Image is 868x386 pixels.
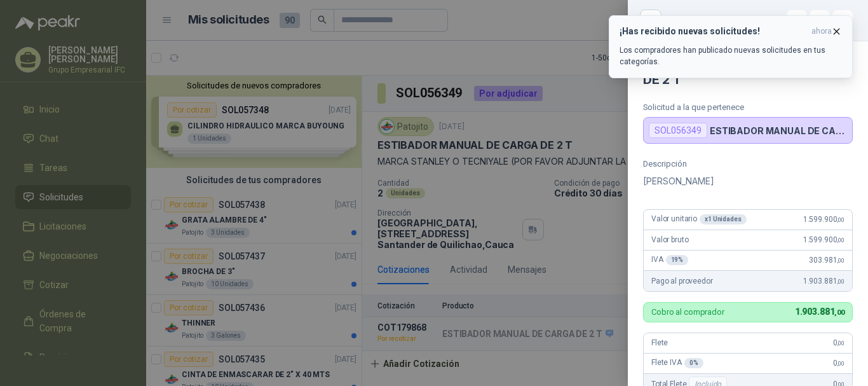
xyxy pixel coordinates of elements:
p: ESTIBADOR MANUAL DE CARGA DE 2 T [710,125,847,136]
div: 19 % [666,255,689,265]
p: Cobro al comprador [651,308,724,316]
span: Pago al proveedor [651,277,713,286]
p: Los compradores han publicado nuevas solicitudes en tus categorías. [620,45,842,67]
p: [PERSON_NAME] [643,174,853,189]
h3: ¡Has recibido nuevas solicitudes! [620,26,806,37]
span: Flete [651,338,668,347]
span: ,00 [837,278,844,285]
span: ,00 [837,237,844,244]
p: Solicitud a la que pertenece [643,102,853,112]
p: Descripción [643,159,853,169]
span: ,00 [837,257,844,264]
span: 1.903.881 [803,277,844,286]
span: 1.599.900 [803,235,844,244]
span: 0 [833,338,844,347]
span: ,00 [837,340,844,347]
span: ,00 [834,308,844,317]
div: 0 % [684,358,703,368]
span: ,00 [837,360,844,367]
span: 0 [833,359,844,368]
span: Flete IVA [651,358,703,368]
span: Valor unitario [651,214,747,224]
div: SOL056349 [649,123,707,138]
span: 1.599.900 [803,215,844,224]
span: Valor bruto [651,235,688,244]
span: ,00 [837,216,844,223]
div: x 1 Unidades [700,214,747,224]
button: ¡Has recibido nuevas solicitudes!ahora Los compradores han publicado nuevas solicitudes en tus ca... [609,15,853,78]
span: IVA [651,255,688,265]
span: ahora [811,26,832,37]
span: 1.903.881 [795,307,844,317]
button: Close [643,13,658,28]
div: COT179868 [668,10,853,31]
span: 303.981 [809,256,844,265]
